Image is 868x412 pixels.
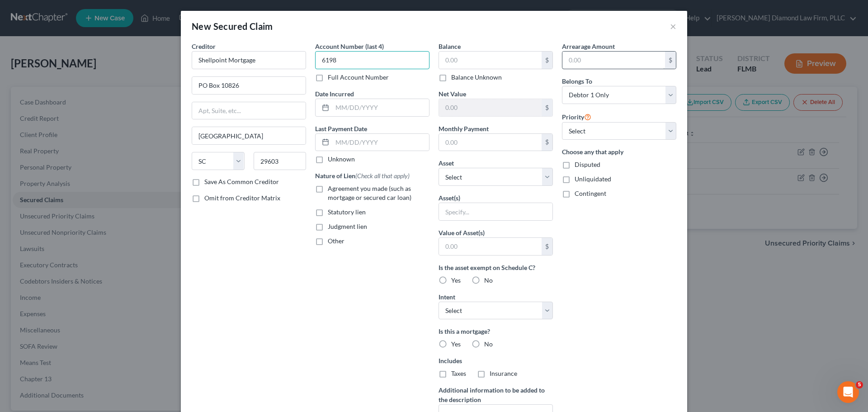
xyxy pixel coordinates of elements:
input: Search creditor by name... [192,51,306,69]
iframe: Intercom live chat [837,381,859,403]
span: Omit from Creditor Matrix [204,194,280,202]
label: Additional information to be added to the description [439,385,553,404]
label: Intent [439,292,455,302]
span: Yes [451,276,461,284]
div: $ [542,52,552,69]
label: Is this a mortgage? [439,327,553,336]
label: Account Number (last 4) [315,42,384,51]
input: 0.00 [439,134,542,151]
span: (Check all that apply) [355,172,410,180]
input: XXXX [315,51,429,69]
span: No [484,276,493,284]
input: 0.00 [439,238,542,255]
span: Judgment lien [328,223,367,230]
input: MM/DD/YYYY [332,134,429,151]
span: Asset [439,159,454,167]
label: Last Payment Date [315,124,367,133]
div: $ [542,134,552,151]
div: New Secured Claim [192,20,273,33]
input: Enter zip... [254,152,307,170]
label: Is the asset exempt on Schedule C? [439,263,553,272]
label: Priority [562,111,591,122]
span: Agreement you made (such as mortgage or secured car loan) [328,185,411,201]
input: MM/DD/YYYY [332,99,429,116]
span: Statutory lien [328,208,366,216]
div: $ [665,52,676,69]
label: Full Account Number [328,73,389,82]
span: No [484,340,493,348]
input: Enter address... [192,77,306,94]
input: 0.00 [562,52,665,69]
label: Balance Unknown [451,73,502,82]
span: Contingent [575,189,606,197]
label: Save As Common Creditor [204,177,279,186]
label: Unknown [328,155,355,164]
span: Other [328,237,344,245]
label: Arrearage Amount [562,42,615,51]
span: Disputed [575,161,600,168]
span: Creditor [192,43,216,50]
input: 0.00 [439,52,542,69]
div: $ [542,99,552,116]
label: Includes [439,356,553,365]
span: Belongs To [562,77,592,85]
label: Date Incurred [315,89,354,99]
button: × [670,21,676,32]
label: Choose any that apply [562,147,676,156]
label: Nature of Lien [315,171,410,180]
span: Unliquidated [575,175,611,183]
input: 0.00 [439,99,542,116]
span: Yes [451,340,461,348]
label: Asset(s) [439,193,460,203]
span: Insurance [490,369,517,377]
label: Balance [439,42,461,51]
label: Value of Asset(s) [439,228,485,237]
label: Net Value [439,89,466,99]
input: Specify... [439,203,552,220]
label: Monthly Payment [439,124,489,133]
span: Taxes [451,369,466,377]
span: 5 [856,381,863,388]
input: Apt, Suite, etc... [192,102,306,119]
div: $ [542,238,552,255]
input: Enter city... [192,127,306,144]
